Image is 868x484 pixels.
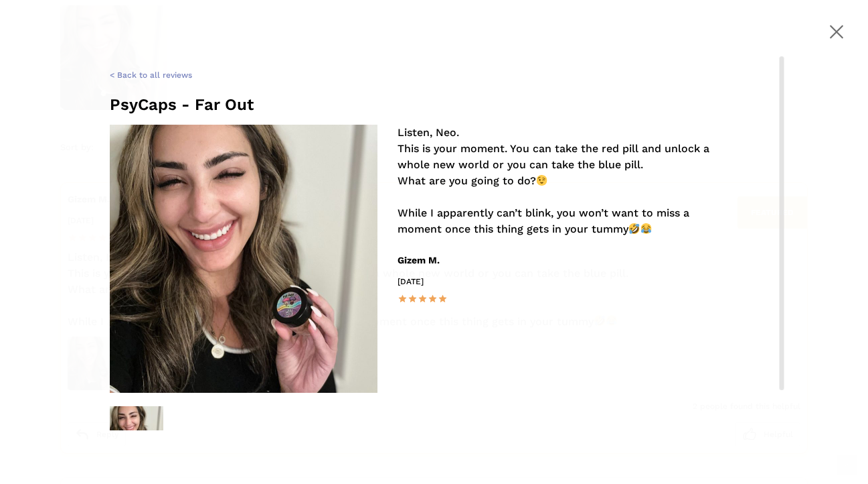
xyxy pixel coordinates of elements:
img: img_1076-800x800.jpeg [110,125,377,393]
img: 😉 [537,175,547,186]
a: < Back to all reviews [110,66,192,84]
div: Gizem M. [398,251,448,269]
div: Listen, Neo. This is your moment. You can take the red pill and unlock a whole new world or you c... [398,125,712,237]
div: PsyCaps - Far Out [110,95,759,114]
div: [DATE] [398,272,448,291]
img: 🤣 [629,223,640,234]
div: scrollable content [83,54,786,430]
img: 😂 [641,223,652,234]
div: 1 / 1 [110,125,377,393]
